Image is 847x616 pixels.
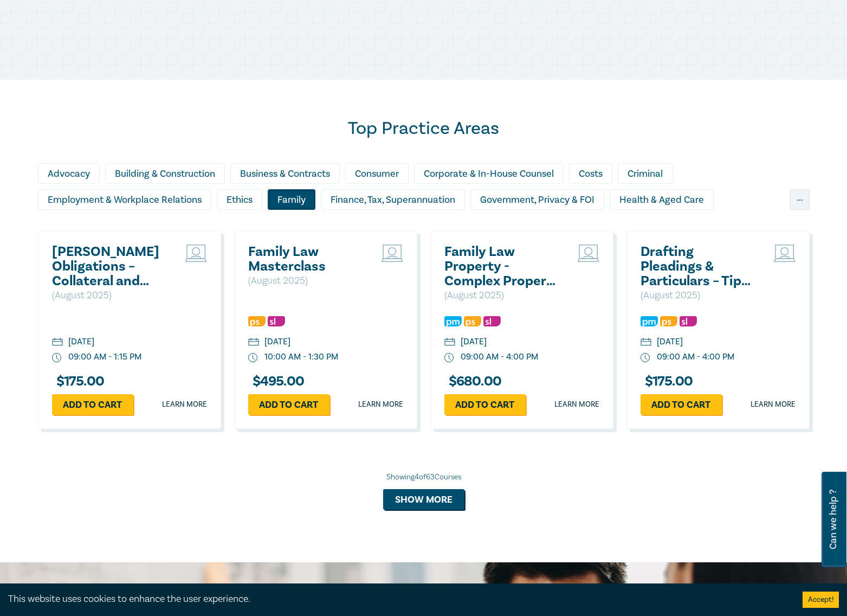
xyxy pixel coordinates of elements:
[414,163,564,184] div: Corporate & In-House Counsel
[514,215,667,236] div: Personal Injury & Medico-Legal
[52,338,63,348] img: calendar
[461,336,487,348] div: [DATE]
[8,592,786,606] div: This website uses cookies to enhance the user experience.
[358,399,403,410] a: Learn more
[483,316,501,326] img: Substantive Law
[641,394,722,415] a: Add to cart
[38,472,810,483] div: Showing 4 of 63 Courses
[248,245,365,274] a: Family Law Masterclass
[38,163,100,184] div: Advocacy
[444,316,462,326] img: Practice Management & Business Skills
[248,274,365,288] p: ( August 2025 )
[641,316,658,326] img: Practice Management & Business Skills
[610,189,714,210] div: Health & Aged Care
[52,374,105,389] h3: $ 175.00
[641,338,651,348] img: calendar
[268,316,285,326] img: Substantive Law
[248,316,266,326] img: Professional Skills
[38,189,211,210] div: Employment & Workplace Relations
[444,374,502,389] h3: $ 680.00
[828,478,838,561] span: Can we help ?
[52,245,169,288] a: [PERSON_NAME] Obligations – Collateral and Strategic Uses
[464,316,481,326] img: Professional Skills
[774,245,796,262] img: Live Stream
[448,215,509,236] div: Migration
[660,316,677,326] img: Professional Skills
[291,215,443,236] div: Litigation & Dispute Resolution
[268,189,315,210] div: Family
[790,189,810,210] div: ...
[444,353,454,363] img: watch
[641,374,693,389] h3: $ 175.00
[751,399,796,410] a: Learn more
[444,245,561,288] a: Family Law Property - Complex Property Settlements ([DATE])
[52,353,62,363] img: watch
[641,245,757,288] a: Drafting Pleadings & Particulars – Tips & Traps
[68,336,94,348] div: [DATE]
[248,394,329,415] a: Add to cart
[444,288,561,303] p: ( August 2025 )
[217,189,262,210] div: Ethics
[248,374,305,389] h3: $ 495.00
[382,245,403,262] img: Live Stream
[641,353,650,363] img: watch
[444,394,526,415] a: Add to cart
[569,163,612,184] div: Costs
[641,288,757,303] p: ( August 2025 )
[52,394,133,415] a: Add to cart
[444,338,455,348] img: calendar
[264,336,290,348] div: [DATE]
[554,399,599,410] a: Learn more
[248,353,258,363] img: watch
[680,316,697,326] img: Substantive Law
[230,163,340,184] div: Business & Contracts
[38,215,172,236] div: Insolvency & Restructuring
[470,189,604,210] div: Government, Privacy & FOI
[383,489,464,510] button: Show more
[321,189,465,210] div: Finance, Tax, Superannuation
[162,399,207,410] a: Learn more
[177,215,286,236] div: Intellectual Property
[38,118,810,139] h2: Top Practice Areas
[657,336,683,348] div: [DATE]
[68,351,141,363] div: 09:00 AM - 1:15 PM
[185,245,207,262] img: Live Stream
[618,163,673,184] div: Criminal
[105,163,225,184] div: Building & Construction
[248,338,259,348] img: calendar
[52,288,169,303] p: ( August 2025 )
[803,592,839,608] button: Accept cookies
[657,351,734,363] div: 09:00 AM - 4:00 PM
[461,351,538,363] div: 09:00 AM - 4:00 PM
[264,351,338,363] div: 10:00 AM - 1:30 PM
[345,163,409,184] div: Consumer
[578,245,599,262] img: Live Stream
